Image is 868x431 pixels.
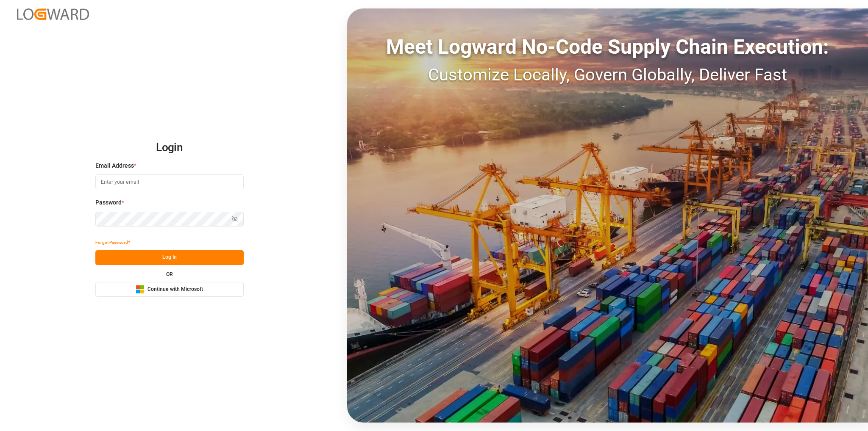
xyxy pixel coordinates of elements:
[17,8,89,20] img: Logward_new_orange.png
[347,32,868,62] div: Meet Logward No-Code Supply Chain Execution:
[95,282,244,297] button: Continue with Microsoft
[95,174,244,189] input: Enter your email
[95,235,130,250] button: Forgot Password?
[95,134,244,161] h2: Login
[166,272,173,277] small: OR
[147,286,203,293] span: Continue with Microsoft
[95,198,122,207] span: Password
[95,161,134,170] span: Email Address
[347,62,868,88] div: Customize Locally, Govern Globally, Deliver Fast
[95,250,244,265] button: Log In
